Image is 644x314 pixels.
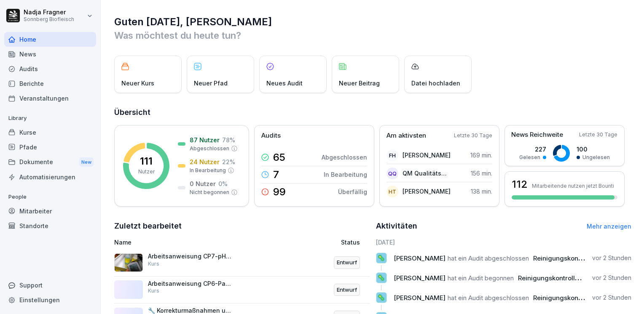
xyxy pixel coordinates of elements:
p: Arbeitsanweisung CP7-pH-Wert Messung [148,253,232,260]
p: Abgeschlossen [190,145,229,152]
p: 🦠 [377,252,385,264]
p: Nicht begonnen [190,189,229,196]
img: skqbanqg1mbrcb78qsyi97oa.png [114,253,143,272]
span: [PERSON_NAME] [394,294,445,302]
a: Audits [4,61,96,76]
p: Datei hochladen [411,79,460,88]
p: In Bearbeitung [324,170,367,179]
div: HT [386,186,398,197]
h2: Aktivitäten [376,220,417,232]
p: News Reichweite [511,130,563,140]
p: 138 min. [471,187,492,196]
p: 24 Nutzer [190,157,220,166]
p: 169 min. [470,151,492,160]
a: News [4,47,96,61]
span: Reinigungskontrolle - SBFL Fleisch 2 [518,274,630,282]
h1: Guten [DATE], [PERSON_NAME] [114,15,631,29]
div: Dokumente [4,154,96,170]
p: Nadja Fragner [24,9,74,16]
a: Mehr anzeigen [587,223,631,230]
div: FH [386,149,398,161]
p: Neues Audit [266,79,303,88]
p: Abgeschlossen [322,153,367,162]
p: Entwurf [337,286,357,294]
p: Überfällig [338,187,367,196]
a: Automatisierungen [4,170,96,184]
a: Home [4,32,96,47]
a: Veranstaltungen [4,91,96,106]
a: Kurse [4,125,96,140]
p: 100 [577,145,610,154]
h3: 112 [512,177,528,192]
p: 0 % [218,179,228,188]
p: 0 Nutzer [190,179,216,188]
a: Pfade [4,140,96,154]
p: 87 Nutzer [190,136,220,144]
p: Was möchtest du heute tun? [114,29,631,42]
p: Sonnberg Biofleisch [24,16,74,22]
p: In Bearbeitung [190,167,226,174]
p: [PERSON_NAME] [402,187,451,196]
p: vor 2 Stunden [592,293,631,302]
span: hat ein Audit begonnen [448,274,514,282]
p: Letzte 30 Tage [454,132,492,139]
p: Name [114,238,271,247]
a: Berichte [4,76,96,91]
p: 156 min. [471,169,492,178]
p: Library [4,112,96,125]
a: Standorte [4,218,96,233]
a: Einstellungen [4,293,96,307]
p: Arbeitsanweisung CP6-Pasteurisieren [148,280,232,287]
p: Neuer Kurs [121,79,154,88]
p: Audits [261,131,281,141]
p: Entwurf [337,258,357,267]
p: 7 [273,170,279,180]
span: [PERSON_NAME] [394,274,445,282]
a: Arbeitsanweisung CP7-pH-Wert MessungKursEntwurf [114,249,370,277]
span: hat ein Audit abgeschlossen [448,254,529,262]
p: 🦠 [377,292,385,303]
p: Mitarbeitende nutzen jetzt Bounti [532,183,614,189]
div: New [79,157,94,167]
p: Status [341,238,360,247]
p: 🦠 [377,272,385,284]
div: QQ [386,168,398,179]
p: Neuer Pfad [194,79,228,88]
p: Letzte 30 Tage [579,131,617,138]
a: Arbeitsanweisung CP6-PasteurisierenKursEntwurf [114,277,370,304]
div: Support [4,278,96,293]
a: DokumenteNew [4,154,96,170]
p: People [4,190,96,204]
p: 22 % [222,157,235,166]
h2: Übersicht [114,106,631,118]
p: Kurs [148,260,159,268]
h2: Zuletzt bearbeitet [114,220,370,232]
p: QM Qualitätsmanagement [402,169,451,178]
a: Mitarbeiter [4,204,96,218]
span: [PERSON_NAME] [394,254,445,262]
p: 227 [519,145,546,154]
p: Am aktivsten [386,131,426,141]
span: hat ein Audit abgeschlossen [448,294,529,302]
p: Kurs [148,287,159,295]
p: 78 % [222,136,235,144]
p: [PERSON_NAME] [402,151,451,160]
p: Ungelesen [582,154,610,161]
p: 111 [140,156,153,166]
p: 99 [273,187,286,197]
p: Neuer Beitrag [339,79,380,88]
p: Nutzer [138,168,155,176]
p: vor 2 Stunden [592,254,631,262]
p: 65 [273,152,285,162]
